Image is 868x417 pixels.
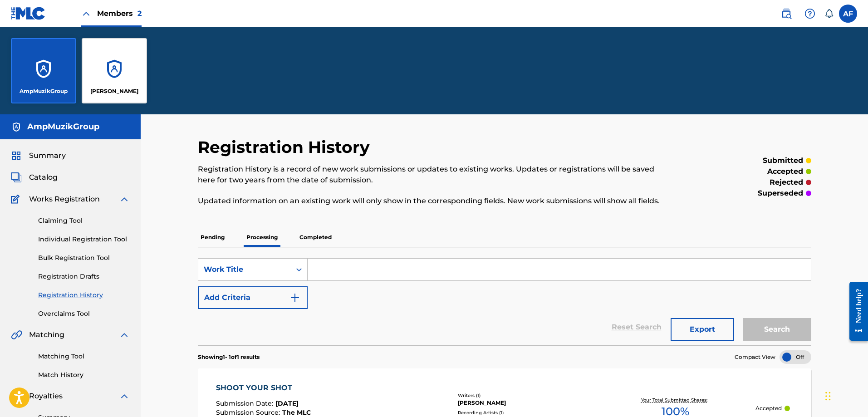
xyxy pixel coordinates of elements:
img: expand [119,329,130,340]
p: Your Total Submitted Shares: [641,397,710,403]
span: Catalog [29,172,58,183]
a: Claiming Tool [38,216,130,226]
a: Accounts[PERSON_NAME] [82,38,147,103]
a: Match History [38,370,130,380]
p: AmpMuzikGroup [20,87,68,95]
img: Works Registration [11,194,23,205]
span: Submission Source : [216,408,282,417]
p: Anthony Fleming [90,87,138,95]
span: Works Registration [29,194,100,205]
div: Writers ( 1 ) [458,392,595,399]
div: Help [801,5,819,23]
div: [PERSON_NAME] [458,399,595,407]
button: Add Criteria [198,286,308,309]
p: Updated information on an existing work will only show in the corresponding fields. New work subm... [198,196,670,206]
a: Individual Registration Tool [38,235,130,244]
a: Registration History [38,290,130,300]
span: Members [97,8,142,19]
img: Summary [11,150,22,161]
a: Bulk Registration Tool [38,253,130,263]
span: The MLC [282,408,311,417]
form: Search Form [198,258,811,345]
div: Work Title [204,264,285,275]
iframe: Chat Widget [823,373,868,417]
p: Showing 1 - 1 of 1 results [198,353,260,361]
a: Registration Drafts [38,272,130,281]
a: SummarySummary [11,150,66,161]
img: Close [81,8,92,19]
a: Overclaims Tool [38,309,130,319]
a: Public Search [777,5,795,23]
p: rejected [770,177,803,188]
img: MLC Logo [11,7,46,20]
span: Summary [29,150,66,161]
img: 9d2ae6d4665cec9f34b9.svg [289,292,300,303]
span: Compact View [735,353,775,361]
button: Export [671,318,734,341]
div: Recording Artists ( 1 ) [458,409,595,416]
p: Registration History is a record of new work submissions or updates to existing works. Updates or... [198,164,670,186]
iframe: Resource Center [843,275,868,348]
img: help [804,8,815,19]
span: Royalties [29,391,63,402]
p: submitted [763,155,803,166]
p: Pending [198,228,227,247]
div: SHOOT YOUR SHOT [216,383,311,393]
p: superseded [758,188,803,199]
img: expand [119,194,130,205]
a: CatalogCatalog [11,172,58,183]
p: accepted [767,166,803,177]
p: Completed [297,228,334,247]
span: [DATE] [275,399,299,407]
img: expand [119,391,130,402]
h2: Registration History [198,137,374,157]
div: Drag [825,383,831,410]
p: Processing [244,228,280,247]
img: Royalties [11,391,22,402]
img: search [781,8,792,19]
h5: AmpMuzikGroup [27,122,99,132]
img: Catalog [11,172,22,183]
a: AccountsAmpMuzikGroup [11,38,76,103]
span: Submission Date : [216,399,275,407]
span: 2 [137,9,142,18]
a: Matching Tool [38,352,130,361]
div: User Menu [839,5,857,23]
p: Accepted [755,404,782,412]
img: Matching [11,329,22,340]
img: Accounts [11,122,22,132]
span: Matching [29,329,64,340]
div: Notifications [824,9,834,18]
